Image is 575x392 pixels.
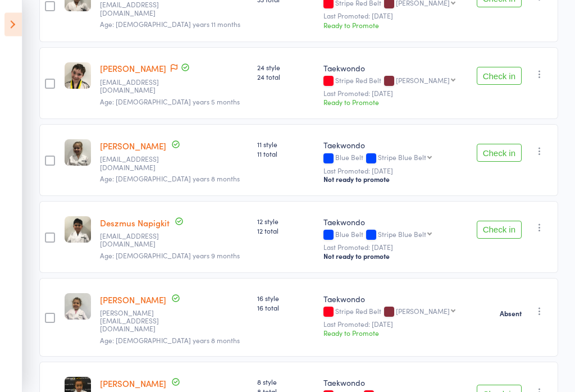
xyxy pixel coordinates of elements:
a: [PERSON_NAME] [100,294,166,306]
span: 16 total [257,303,314,313]
div: Blue Belt [323,231,463,240]
div: Stripe Blue Belt [378,231,426,238]
span: Age: [DEMOGRAPHIC_DATA] years 11 months [100,20,240,29]
span: Age: [DEMOGRAPHIC_DATA] years 8 months [100,174,240,184]
div: Taekwondo [323,217,463,228]
div: Stripe Red Belt [323,308,463,317]
a: [PERSON_NAME] [100,140,166,152]
small: Last Promoted: [DATE] [323,321,463,329]
strong: Absent [500,309,522,318]
small: Last Promoted: [DATE] [323,167,463,175]
div: Taekwondo [323,377,463,389]
span: Age: [DEMOGRAPHIC_DATA] years 9 months [100,251,240,261]
span: 16 style [257,294,314,303]
div: Ready to Promote [323,329,463,338]
span: 24 total [257,72,314,82]
img: image1576276255.png [65,294,91,320]
div: Stripe Red Belt [323,77,463,86]
small: Dora.nikolaou2@gmail.com [100,309,173,334]
img: image1644902996.png [65,140,91,166]
span: 12 style [257,217,314,226]
span: 11 style [257,140,314,149]
a: [PERSON_NAME] [100,378,166,390]
div: [PERSON_NAME] [396,77,450,84]
div: Ready to Promote [323,21,463,30]
small: Last Promoted: [DATE] [323,12,463,20]
small: tonysmeatsupply@yahoo.com.au [100,1,173,17]
span: Age: [DEMOGRAPHIC_DATA] years 5 months [100,97,240,107]
small: melanies@y7mail.com [100,156,173,172]
img: image1721718872.png [65,63,91,89]
span: 12 total [257,226,314,236]
div: [PERSON_NAME] [396,308,450,315]
button: Check in [477,221,522,239]
button: Check in [477,144,522,162]
div: Not ready to promote [323,175,463,184]
span: Age: [DEMOGRAPHIC_DATA] years 8 months [100,336,240,345]
span: 11 total [257,149,314,159]
div: Taekwondo [323,294,463,305]
div: Blue Belt [323,154,463,163]
small: catherinehamishangus@gmail.com [100,79,173,95]
a: Deszmus Napigkit [100,217,170,229]
small: Last Promoted: [DATE] [323,244,463,252]
small: mariapamela78@hotmail.com [100,233,173,249]
span: 24 style [257,63,314,72]
span: 8 style [257,377,314,387]
div: Stripe Blue Belt [378,154,426,161]
div: Taekwondo [323,63,463,74]
img: image1674797391.png [65,217,91,243]
button: Check in [477,67,522,85]
small: Last Promoted: [DATE] [323,90,463,98]
div: Ready to Promote [323,98,463,107]
div: Taekwondo [323,140,463,151]
a: [PERSON_NAME] [100,63,166,75]
div: Not ready to promote [323,252,463,261]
